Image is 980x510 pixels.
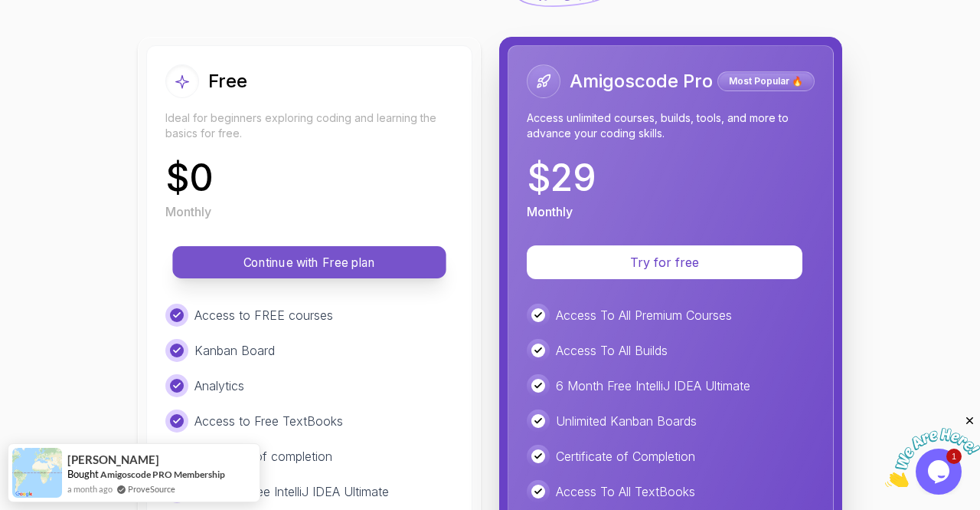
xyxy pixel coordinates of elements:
[165,202,211,221] p: Monthly
[720,74,812,89] p: Most Popular 🔥
[208,69,247,94] h2: Free
[194,447,332,466] p: Certificate of completion
[527,202,573,221] p: Monthly
[545,253,784,271] p: Try for free
[194,412,343,430] p: Access to Free TextBooks
[885,414,980,487] iframe: chat widget
[194,482,389,501] p: 3 Month Free IntelliJ IDEA Ultimate
[100,469,225,480] a: Amigoscode PRO Membership
[172,246,446,278] button: Continue with Free plan
[165,110,453,141] p: Ideal for beginners exploring coding and learning the basics for free.
[67,453,159,466] span: [PERSON_NAME]
[556,482,695,501] p: Access To All TextBooks
[12,448,62,498] img: provesource social proof notification image
[570,69,713,94] h2: Amigoscode Pro
[194,341,275,360] p: Kanban Board
[556,447,695,466] p: Certificate of Completion
[556,341,668,360] p: Access To All Builds
[194,306,333,324] p: Access to FREE courses
[67,468,99,480] span: Bought
[556,377,750,395] p: 6 Month Free IntelliJ IDEA Ultimate
[556,306,732,324] p: Access To All Premium Courses
[128,482,175,495] a: ProveSource
[527,245,802,279] button: Try for free
[556,412,697,430] p: Unlimited Kanban Boards
[194,377,244,395] p: Analytics
[67,482,113,495] span: a month ago
[527,110,815,141] p: Access unlimited courses, builds, tools, and more to advance your coding skills.
[165,160,214,196] p: $ 0
[527,160,596,196] p: $ 29
[190,254,429,271] p: Continue with Free plan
